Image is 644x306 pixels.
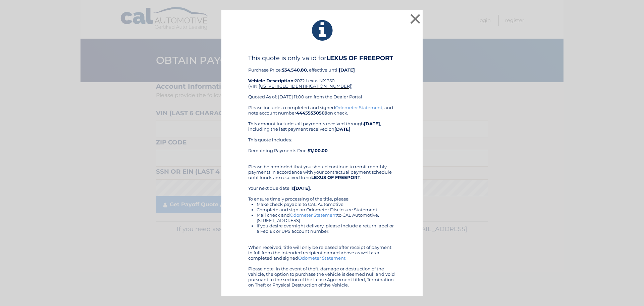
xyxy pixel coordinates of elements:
div: Please include a completed and signed , and note account number on check. This amount includes al... [248,105,396,288]
div: Purchase Price: , effective until 2022 Lexus NX 350 (VIN: ) Quoted As of: [DATE] 11:00 am from th... [248,54,396,105]
strong: Vehicle Description: [248,78,294,83]
b: [DATE] [294,185,310,191]
b: [DATE] [339,67,355,73]
b: $34,540.80 [282,67,307,73]
h4: This quote is only valid for [248,54,396,62]
div: This quote includes: Remaining Payments Due: [248,137,396,159]
b: [DATE] [364,121,380,126]
a: Odometer Statement [290,212,337,218]
b: [DATE] [334,126,351,132]
b: $1,100.00 [308,148,328,153]
li: If you desire overnight delivery, please include a return label or a Fed Ex or UPS account number. [257,223,396,234]
a: Odometer Statement [298,255,345,261]
span: [US_VEHICLE_IDENTIFICATION_NUMBER] [259,83,351,89]
li: Complete and sign an Odometer Disclosure Statement [257,207,396,212]
a: Odometer Statement [335,105,382,110]
li: Make check payable to CAL Automotive [257,202,396,207]
b: 44455530509 [296,110,327,116]
b: LEXUS OF FREEPORT [326,54,393,62]
button: × [409,12,422,26]
li: Mail check and to CAL Automotive, [STREET_ADDRESS] [257,212,396,223]
b: LEXUS OF FREEPORT [311,175,360,180]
